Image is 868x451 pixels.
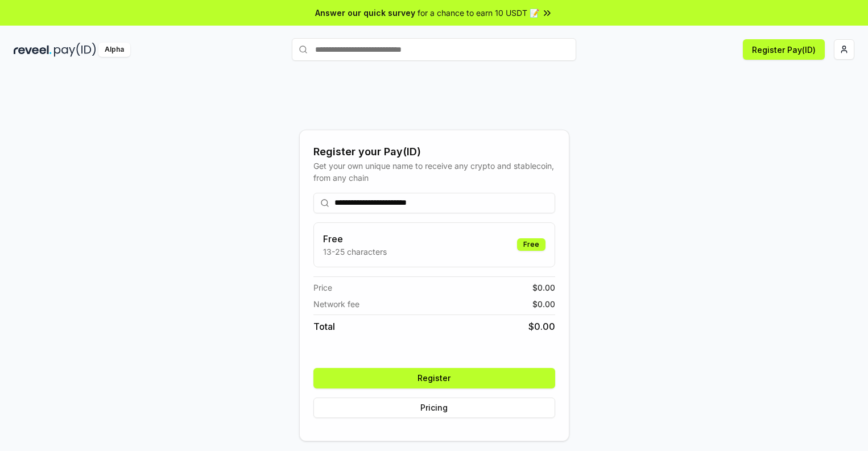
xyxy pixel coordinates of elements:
[532,298,555,310] span: $ 0.00
[313,320,335,333] span: Total
[313,298,359,310] span: Network fee
[418,7,539,19] span: for a chance to earn 10 USDT 📝
[54,43,96,57] img: pay_id
[315,7,415,19] span: Answer our quick survey
[313,160,555,184] div: Get your own unique name to receive any crypto and stablecoin, from any chain
[313,398,555,418] button: Pricing
[323,246,387,258] p: 13-25 characters
[313,368,555,388] button: Register
[528,320,555,333] span: $ 0.00
[517,238,545,251] div: Free
[323,232,387,246] h3: Free
[313,282,332,293] span: Price
[98,43,130,57] div: Alpha
[743,39,825,60] button: Register Pay(ID)
[14,43,52,57] img: reveel_dark
[313,144,555,160] div: Register your Pay(ID)
[532,282,555,293] span: $ 0.00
